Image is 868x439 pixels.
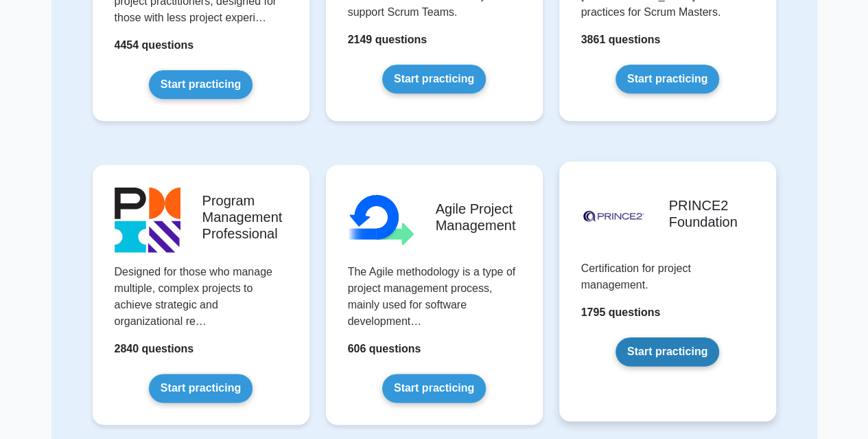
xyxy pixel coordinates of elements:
a: Start practicing [382,374,486,403]
a: Start practicing [615,65,719,93]
a: Start practicing [615,337,719,366]
a: Start practicing [149,70,253,99]
a: Start practicing [149,374,253,403]
a: Start practicing [382,65,486,93]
